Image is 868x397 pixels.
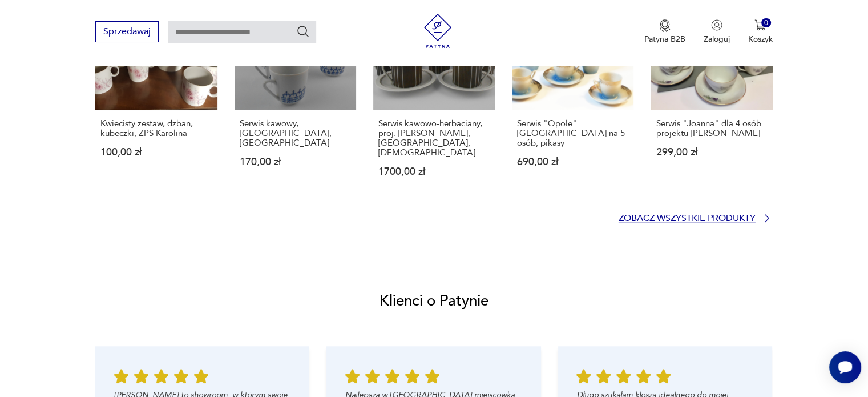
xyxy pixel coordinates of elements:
p: 170,00 zł [240,157,351,167]
img: Ikonka użytkownika [711,19,722,31]
a: Ikona medaluPatyna B2B [644,19,685,45]
p: Patyna B2B [644,34,685,45]
img: Ikona gwiazdy [385,369,399,383]
p: Serwis kawowy, [GEOGRAPHIC_DATA], [GEOGRAPHIC_DATA] [240,119,351,148]
img: Ikona gwiazdy [425,369,439,383]
button: Szukaj [296,25,310,38]
img: Ikona gwiazdy [365,369,380,383]
a: Zobacz wszystkie produkty [619,212,773,224]
p: Serwis "Joanna" dla 4 osób projektu [PERSON_NAME] [656,119,767,138]
img: Ikona gwiazdy [174,369,188,383]
p: Kwiecisty zestaw, dzban, kubeczki, ZPS Karolina [100,119,212,138]
p: 1700,00 zł [378,167,490,177]
img: Ikona gwiazdy [114,369,128,383]
button: 0Koszyk [748,19,773,45]
button: Sprzedawaj [95,21,159,42]
p: Koszyk [748,34,773,45]
p: Serwis "Opole" [GEOGRAPHIC_DATA] na 5 osób, pikasy [517,119,628,148]
p: Serwis kawowo-herbaciany, proj. [PERSON_NAME], [GEOGRAPHIC_DATA], [DEMOGRAPHIC_DATA] [378,119,490,158]
button: Zaloguj [704,19,730,45]
img: Ikona gwiazdy [657,369,671,383]
p: 299,00 zł [656,147,767,157]
h2: Klienci o Patynie [380,291,488,311]
div: 0 [761,18,771,28]
img: Patyna - sklep z meblami i dekoracjami vintage [421,14,455,48]
img: Ikona gwiazdy [617,369,631,383]
img: Ikona gwiazdy [637,369,651,383]
button: Patyna B2B [644,19,685,45]
img: Ikona gwiazdy [154,369,168,383]
img: Ikona gwiazdy [134,369,148,383]
img: Ikona gwiazdy [405,369,419,383]
p: Zobacz wszystkie produkty [619,215,756,222]
iframe: Smartsupp widget button [829,351,861,383]
p: 690,00 zł [517,157,628,167]
img: Ikona gwiazdy [597,369,611,383]
img: Ikona koszyka [754,19,766,31]
img: Ikona gwiazdy [194,369,208,383]
img: Ikona medalu [659,19,671,32]
img: Ikona gwiazdy [577,369,591,383]
p: Zaloguj [704,34,730,45]
img: Ikona gwiazdy [345,369,360,383]
a: Sprzedawaj [95,29,159,37]
p: 100,00 zł [100,147,212,157]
